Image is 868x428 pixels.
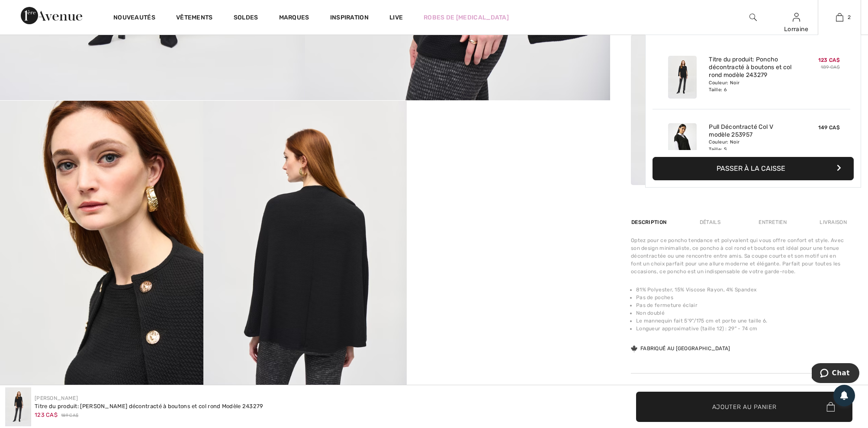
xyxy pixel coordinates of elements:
a: Nouveautés [113,14,155,23]
li: Le mannequin fait 5'9"/175 cm et porte une taille 6. [636,317,847,325]
div: Couleur: Noir Taille: 6 [709,80,794,93]
span: 149 CA$ [818,125,840,131]
div: Entretien [751,214,794,230]
video: Your browser does not support the video tag. [407,101,610,202]
a: Titre du produit: Poncho décontracté à boutons et col rond modèle 243279 [709,56,794,80]
a: Soldes [234,14,258,23]
span: 123 CA$ [35,412,58,418]
div: Optez pour ce poncho tendance et polyvalent qui vous offre confort et style. Avec son design mini... [631,236,847,275]
a: [PERSON_NAME] [35,395,78,401]
div: Couleur: Noir Taille: S [709,139,794,153]
a: Live [389,13,403,22]
span: Ajouter au panier [712,402,777,411]
span: 123 CA$ [818,57,840,63]
li: Pas de poches [636,294,847,301]
button: Passer à la caisse [653,157,854,180]
div: Lorraine [775,25,817,34]
img: Pull Décontracté Col V modèle 253957 [668,123,697,166]
a: Marques [279,14,309,23]
span: 189 CA$ [61,412,78,419]
img: Titre du produit: Poncho d&eacute;contract&eacute; &agrave; boutons et col rond mod&egrave;le 243... [203,101,407,405]
button: Ajouter au panier [636,392,852,422]
img: 1ère Avenue [21,7,82,24]
iframe: Ouvre un widget dans lequel vous pouvez chatter avec l’un de nos agents [812,363,859,385]
div: Fabriqué au [GEOGRAPHIC_DATA] [631,345,730,352]
img: recherche [749,12,757,22]
div: Détails [692,214,728,230]
span: Inspiration [330,14,369,23]
li: Pas de fermeture éclair [636,301,847,309]
li: Non doublé [636,309,847,317]
li: Longueur approximative (taille 12) : 29" - 74 cm [636,325,847,332]
a: Pull Décontracté Col V modèle 253957 [709,123,794,139]
li: 81% Polyester, 15% Viscose Rayon, 4% Spandex [636,286,847,294]
a: 2 [818,12,861,22]
div: Titre du produit: [PERSON_NAME] décontracté à boutons et col rond Modèle 243279 [35,402,264,411]
s: 189 CA$ [821,64,840,70]
a: Robes de [MEDICAL_DATA] [424,13,509,22]
a: Se connecter [793,13,800,21]
img: Mes infos [793,12,800,22]
img: Bag.svg [826,402,835,412]
div: Livraison [817,214,847,230]
img: Titre du produit: Poncho décontracté à boutons et col rond modèle 243279 [631,35,731,185]
img: Titre du produit: Poncho d&eacute;contract&eacute; &agrave; boutons et col rond mod&egrave;le 243279 [5,387,31,426]
span: 2 [848,13,851,21]
img: Mon panier [836,12,843,22]
img: Titre du produit: Poncho décontracté à boutons et col rond modèle 243279 [668,56,697,99]
div: Description [631,214,669,230]
a: Vêtements [176,14,213,23]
